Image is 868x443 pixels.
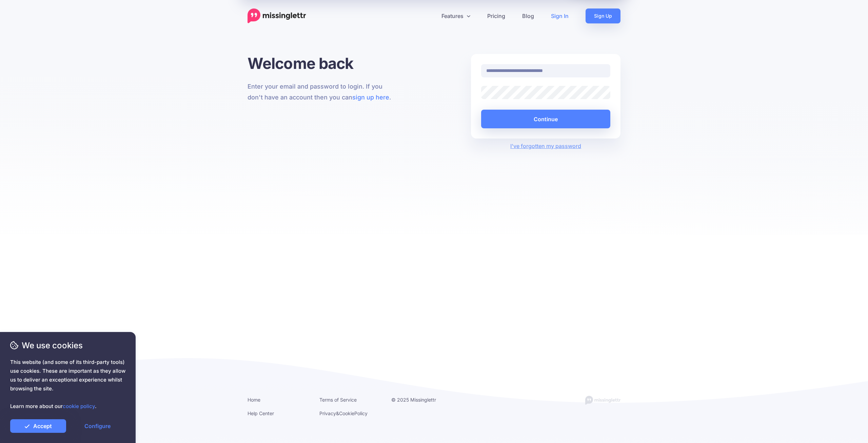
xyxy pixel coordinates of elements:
[70,419,125,433] a: Configure
[339,410,354,416] a: Cookie
[248,54,397,73] h1: Welcome back
[510,143,581,149] a: I've forgotten my password
[10,419,66,433] a: Accept
[319,409,381,418] li: & Policy
[248,410,274,416] a: Help Center
[433,8,479,23] a: Features
[63,403,95,409] a: cookie policy
[248,397,260,403] a: Home
[586,8,620,23] a: Sign Up
[319,397,357,403] a: Terms of Service
[248,81,397,103] p: Enter your email and password to login. If you don't have an account then you can .
[391,395,453,404] li: © 2025 Missinglettr
[514,8,542,23] a: Blog
[481,110,610,128] button: Continue
[479,8,514,23] a: Pricing
[352,94,389,101] a: sign up here
[319,410,336,416] a: Privacy
[542,8,577,23] a: Sign In
[10,339,125,351] span: We use cookies
[10,358,125,411] span: This website (and some of its third-party tools) use cookies. These are important as they allow u...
